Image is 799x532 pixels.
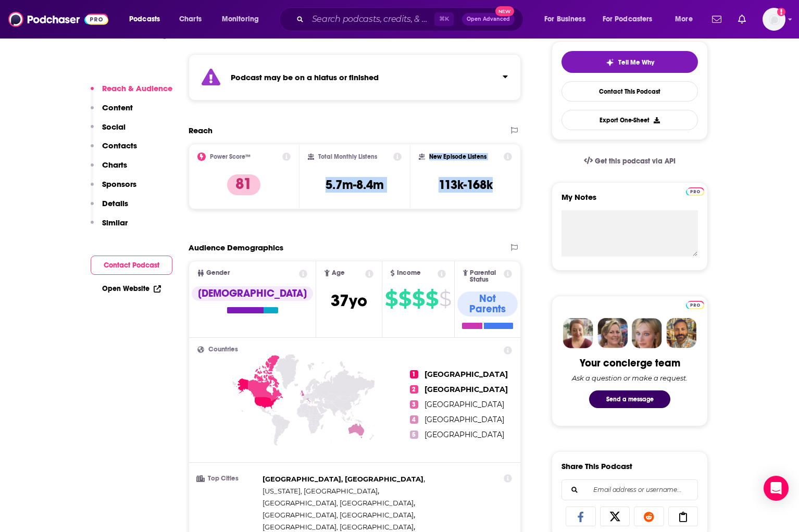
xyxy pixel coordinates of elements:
[102,103,133,112] p: Content
[425,415,504,424] span: [GEOGRAPHIC_DATA]
[263,499,414,507] span: [GEOGRAPHIC_DATA], [GEOGRAPHIC_DATA]
[197,475,258,482] h3: Top Cities
[457,292,518,316] div: Not Parents
[537,11,598,28] button: open menu
[580,357,680,370] div: Your concierge team
[263,509,415,521] span: ,
[263,511,414,519] span: [GEOGRAPHIC_DATA], [GEOGRAPHIC_DATA]
[675,12,693,27] span: More
[179,12,202,27] span: Charts
[398,290,411,307] span: $
[129,12,160,27] span: Podcasts
[122,11,173,28] button: open menu
[618,58,654,67] span: Tell Me Why
[686,299,704,309] a: Pro website
[102,198,128,208] p: Details
[566,506,596,526] a: Share on Facebook
[439,290,451,307] span: $
[263,475,423,483] span: [GEOGRAPHIC_DATA], [GEOGRAPHIC_DATA]
[439,177,493,193] h3: 113k-168k
[263,487,378,495] span: [US_STATE], [GEOGRAPHIC_DATA]
[331,290,367,311] span: 37 yo
[686,187,704,196] img: Podchaser Pro
[412,290,425,307] span: $
[102,284,161,293] a: Open Website
[763,8,785,31] button: Show profile menu
[222,12,259,27] span: Monitoring
[102,179,136,189] p: Sponsors
[425,385,508,394] span: [GEOGRAPHIC_DATA]
[102,141,137,150] p: Contacts
[777,8,785,16] svg: Add a profile image
[429,153,486,160] h2: New Episode Listens
[666,318,696,348] img: Jon Profile
[318,153,377,160] h2: Total Monthly Listens
[596,11,668,28] button: open menu
[91,179,136,198] button: Sponsors
[289,7,533,31] div: Search podcasts, credits, & more...
[263,497,415,509] span: ,
[410,415,418,424] span: 4
[397,270,421,276] span: Income
[668,506,698,526] a: Copy Link
[91,141,137,160] button: Contacts
[425,400,504,409] span: [GEOGRAPHIC_DATA]
[208,346,238,353] span: Countries
[410,430,418,439] span: 5
[425,370,508,379] span: [GEOGRAPHIC_DATA]
[227,174,260,195] p: 81
[215,11,272,28] button: open menu
[102,83,172,93] p: Reach & Audience
[172,11,208,28] a: Charts
[561,110,698,130] button: Export One-Sheet
[470,270,502,283] span: Parental Status
[572,374,688,382] div: Ask a question or make a request.
[91,103,133,122] button: Content
[589,390,670,408] button: Send a message
[263,473,425,485] span: ,
[189,54,521,100] section: Click to expand status details
[563,318,593,348] img: Sydney Profile
[467,17,510,22] span: Open Advanced
[763,8,785,31] img: User Profile
[600,506,630,526] a: Share on X/Twitter
[462,13,515,26] button: Open AdvancedNew
[426,290,438,307] span: $
[686,186,704,196] a: Pro website
[410,385,418,394] span: 2
[332,270,345,276] span: Age
[91,160,127,179] button: Charts
[597,318,628,348] img: Barbara Profile
[410,370,418,378] span: 1
[231,72,379,82] strong: Podcast may be on a hiatus or finished
[210,153,251,160] h2: Power Score™
[102,160,127,170] p: Charts
[189,125,213,135] h2: Reach
[308,11,434,28] input: Search podcasts, credits, & more...
[91,256,172,275] button: Contact Podcast
[561,192,698,210] label: My Notes
[263,523,414,531] span: [GEOGRAPHIC_DATA], [GEOGRAPHIC_DATA]
[764,476,789,501] div: Open Intercom Messenger
[326,177,384,193] h3: 5.7m-8.4m
[668,11,706,28] button: open menu
[385,290,397,307] span: $
[91,83,172,103] button: Reach & Audience
[263,485,379,497] span: ,
[634,506,664,526] a: Share on Reddit
[189,243,283,252] h2: Audience Demographics
[410,400,418,409] span: 3
[206,270,230,276] span: Gender
[425,430,504,439] span: [GEOGRAPHIC_DATA]
[102,218,128,227] p: Similar
[606,58,614,67] img: tell me why sparkle
[561,461,632,471] h3: Share This Podcast
[576,148,684,174] a: Get this podcast via API
[570,480,689,500] input: Email address or username...
[686,301,704,309] img: Podchaser Pro
[763,8,785,31] span: Logged in as jbleiche
[8,9,108,29] img: Podchaser - Follow, Share and Rate Podcasts
[561,479,698,500] div: Search followers
[495,6,514,16] span: New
